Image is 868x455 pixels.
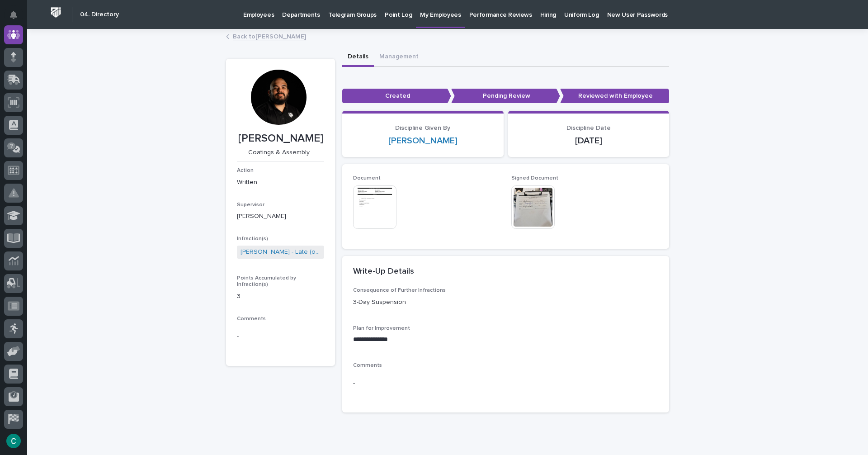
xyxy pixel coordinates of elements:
span: Comments [353,363,382,368]
button: Details [342,48,374,67]
a: [PERSON_NAME] - Late (over 5 min) [DATE] [241,247,321,257]
p: Reviewed with Employee [560,89,669,104]
span: Discipline Date [566,125,611,131]
a: Back to[PERSON_NAME] [233,31,306,41]
span: Infraction(s) [237,236,268,242]
p: [PERSON_NAME] [237,132,324,145]
span: Points Accumulated by Infraction(s) [237,275,296,287]
p: Coatings & Assembly [237,149,321,156]
span: Plan for Improvement [353,326,410,331]
h2: Write-Up Details [353,267,414,277]
p: [DATE] [519,135,659,146]
p: 3-Day Suspension [353,298,500,307]
img: Workspace Logo [47,4,64,21]
p: Pending Review [451,89,560,104]
p: Written [237,178,324,187]
h2: 04. Directory [80,11,119,19]
span: Document [353,175,381,181]
a: [PERSON_NAME] [388,135,458,146]
span: Consequence of Further Infractions [353,288,446,293]
div: Notifications [11,11,23,25]
button: users-avatar [4,431,23,450]
p: Created [342,89,451,104]
span: Comments [237,316,266,322]
button: Notifications [4,5,23,24]
p: 3 [237,292,324,301]
span: Supervisor [237,202,264,208]
p: - [353,379,500,388]
span: Action [237,168,254,173]
span: Signed Document [511,175,558,181]
p: [PERSON_NAME] [237,212,324,221]
p: - [237,332,324,341]
button: Management [374,48,424,67]
span: Discipline Given By [395,125,450,131]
